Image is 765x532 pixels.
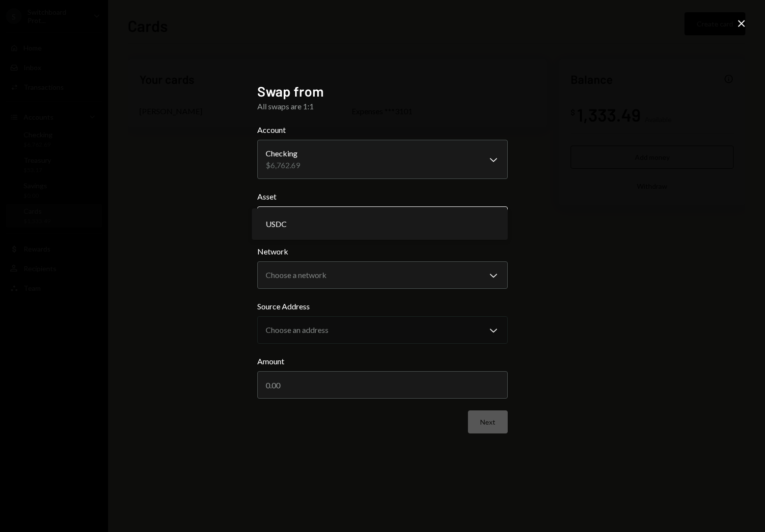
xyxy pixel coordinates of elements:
[257,124,508,136] label: Account
[257,101,508,112] div: All swaps are 1:1
[266,218,287,230] span: USDC
[257,82,508,101] h2: Swap from
[257,140,508,179] button: Account
[257,191,508,203] label: Asset
[257,316,508,344] button: Source Address
[257,301,508,312] label: Source Address
[257,206,508,234] button: Asset
[257,371,508,399] input: 0.00
[257,355,508,367] label: Amount
[257,246,508,257] label: Network
[257,261,508,289] button: Network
